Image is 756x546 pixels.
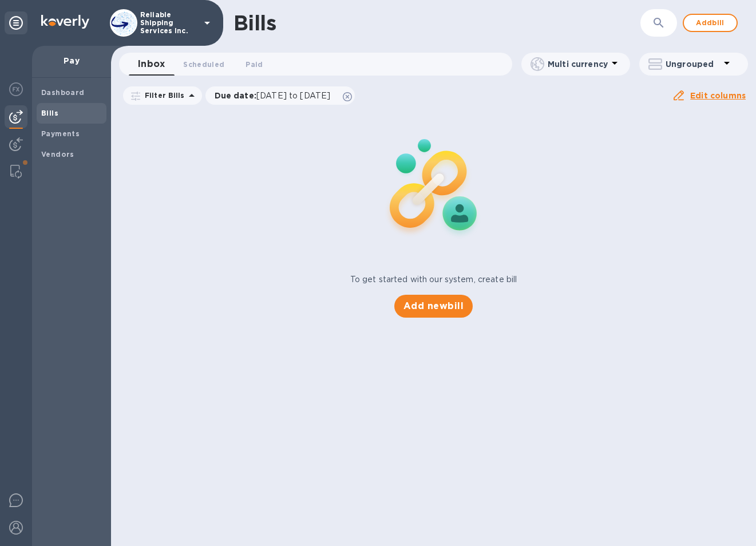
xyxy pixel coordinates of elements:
[41,88,85,97] b: Dashboard
[183,58,224,70] span: Scheduled
[205,86,355,105] div: Due date:[DATE] to [DATE]
[683,14,738,32] button: Addbill
[350,274,517,286] p: To get started with our system, create bill
[403,299,464,313] span: Add new bill
[394,295,473,318] button: Add newbill
[693,16,727,30] span: Add bill
[41,55,102,66] p: Pay
[548,58,608,70] p: Multi currency
[246,58,263,70] span: Paid
[41,150,74,159] b: Vendors
[41,15,89,29] img: Logo
[140,90,185,100] p: Filter Bills
[41,129,80,138] b: Payments
[690,91,746,100] u: Edit columns
[41,109,58,117] b: Bills
[666,58,720,70] p: Ungrouped
[140,11,197,35] p: Reliable Shipping Services Inc.
[9,82,23,96] img: Foreign exchange
[233,11,276,35] h1: Bills
[5,11,27,34] div: Unpin categories
[138,56,165,72] span: Inbox
[256,91,330,100] span: [DATE] to [DATE]
[215,90,337,101] p: Due date :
